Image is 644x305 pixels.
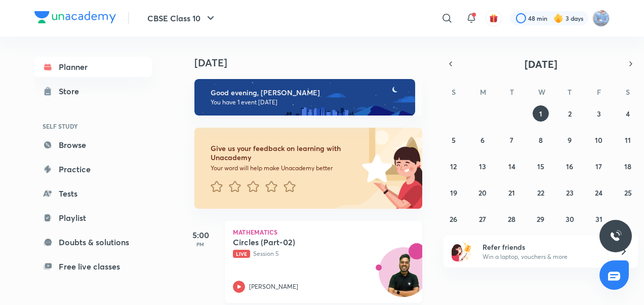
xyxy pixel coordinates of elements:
[474,184,491,201] button: October 20, 2025
[233,249,392,258] p: Session 5
[504,158,520,174] button: October 14, 2025
[34,232,152,252] a: Doubts & solutions
[537,188,544,198] abbr: October 22, 2025
[452,241,472,261] img: referral
[446,184,462,201] button: October 19, 2025
[34,81,152,101] a: Store
[34,135,152,155] a: Browse
[591,105,607,122] button: October 3, 2025
[450,188,457,198] abbr: October 19, 2025
[561,184,578,201] button: October 23, 2025
[533,132,549,148] button: October 8, 2025
[446,158,462,174] button: October 12, 2025
[34,256,152,277] a: Free live classes
[34,11,116,23] img: Company Logo
[194,57,432,69] h4: [DATE]
[180,229,221,241] h5: 5:00
[561,211,578,227] button: October 30, 2025
[538,87,545,97] abbr: Wednesday
[553,13,563,23] img: streak
[510,135,513,145] abbr: October 7, 2025
[595,188,602,198] abbr: October 24, 2025
[486,10,502,26] button: avatar
[34,159,152,179] a: Practice
[478,188,487,198] abbr: October 20, 2025
[537,214,544,224] abbr: October 29, 2025
[533,105,549,122] button: October 1, 2025
[508,214,515,224] abbr: October 28, 2025
[597,109,601,119] abbr: October 3, 2025
[561,158,578,174] button: October 16, 2025
[591,184,607,201] button: October 24, 2025
[624,188,632,198] abbr: October 25, 2025
[591,158,607,174] button: October 17, 2025
[539,135,543,145] abbr: October 8, 2025
[610,230,622,242] img: ttu
[450,162,457,171] abbr: October 12, 2025
[34,208,152,228] a: Playlist
[479,214,486,224] abbr: October 27, 2025
[595,214,602,224] abbr: October 31, 2025
[568,87,572,97] abbr: Thursday
[34,183,152,204] a: Tests
[141,8,223,28] button: CBSE Class 10
[480,135,485,145] abbr: October 6, 2025
[446,132,462,148] button: October 5, 2025
[489,14,498,23] img: avatar
[249,282,298,291] p: [PERSON_NAME]
[480,87,486,97] abbr: Monday
[34,11,116,26] a: Company Logo
[180,241,221,247] p: PM
[482,242,607,252] h6: Refer friends
[474,158,491,174] button: October 13, 2025
[233,237,359,247] h5: Circles (Part-02)
[591,132,607,148] button: October 10, 2025
[34,118,152,135] h6: SELF STUDY
[233,250,250,258] span: Live
[508,188,515,198] abbr: October 21, 2025
[450,214,457,224] abbr: October 26, 2025
[568,109,572,119] abbr: October 2, 2025
[561,105,578,122] button: October 2, 2025
[591,211,607,227] button: October 31, 2025
[504,184,520,201] button: October 21, 2025
[595,162,602,171] abbr: October 17, 2025
[504,132,520,148] button: October 7, 2025
[624,162,631,171] abbr: October 18, 2025
[566,162,573,171] abbr: October 16, 2025
[597,87,601,97] abbr: Friday
[211,98,406,106] p: You have 1 event [DATE]
[568,135,572,145] abbr: October 9, 2025
[211,144,358,162] h6: Give us your feedback on learning with Unacademy
[233,229,414,235] p: Mathematics
[508,162,515,171] abbr: October 14, 2025
[482,252,607,261] p: Win a laptop, vouchers & more
[474,211,491,227] button: October 27, 2025
[533,158,549,174] button: October 15, 2025
[537,162,544,171] abbr: October 15, 2025
[566,188,574,198] abbr: October 23, 2025
[510,87,514,97] abbr: Tuesday
[379,253,428,301] img: Avatar
[452,87,456,97] abbr: Sunday
[561,132,578,148] button: October 9, 2025
[620,184,636,201] button: October 25, 2025
[525,57,557,71] span: [DATE]
[566,214,574,224] abbr: October 30, 2025
[59,85,85,97] div: Store
[626,109,630,119] abbr: October 4, 2025
[620,158,636,174] button: October 18, 2025
[595,135,602,145] abbr: October 10, 2025
[533,184,549,201] button: October 22, 2025
[479,162,486,171] abbr: October 13, 2025
[211,164,358,172] p: Your word will help make Unacademy better
[458,57,624,71] button: [DATE]
[452,135,456,145] abbr: October 5, 2025
[194,79,415,116] img: evening
[504,211,520,227] button: October 28, 2025
[446,211,462,227] button: October 26, 2025
[620,132,636,148] button: October 11, 2025
[539,109,542,119] abbr: October 1, 2025
[626,87,630,97] abbr: Saturday
[592,10,610,27] img: sukhneet singh sidhu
